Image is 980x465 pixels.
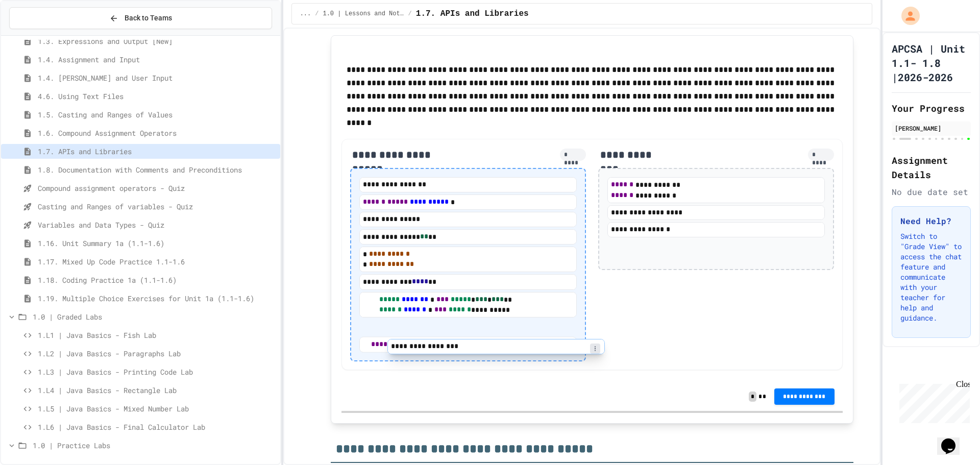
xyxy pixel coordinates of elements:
[4,4,70,65] div: Chat with us now!Close
[38,219,276,230] span: Variables and Data Types - Quiz
[900,215,962,227] h3: Need Help?
[33,440,276,451] span: 1.0 | Practice Labs
[937,424,970,455] iframe: chat widget
[38,201,276,212] span: Casting and Ranges of variables - Quiz
[323,10,404,18] span: 1.0 | Lessons and Notes
[38,256,276,267] span: 1.17. Mixed Up Code Practice 1.1-1.6
[38,128,276,138] span: 1.6. Compound Assignment Operators
[38,293,276,304] span: 1.19. Multiple Choice Exercises for Unit 1a (1.1-1.6)
[38,91,276,102] span: 4.6. Using Text Files
[38,183,276,193] span: Compound assignment operators - Quiz
[892,153,971,182] h2: Assignment Details
[38,164,276,175] span: 1.8. Documentation with Comments and Preconditions
[900,231,962,323] p: Switch to "Grade View" to access the chat feature and communicate with your teacher for help and ...
[892,186,971,198] div: No due date set
[38,275,276,285] span: 1.18. Coding Practice 1a (1.1-1.6)
[891,4,922,28] div: My Account
[895,380,970,423] iframe: chat widget
[9,7,272,29] button: Back to Teams
[38,36,276,46] span: 1.3. Expressions and Output [New]
[33,311,276,322] span: 1.0 | Graded Labs
[315,10,318,18] span: /
[300,10,311,18] span: ...
[38,330,276,340] span: 1.L1 | Java Basics - Fish Lab
[38,403,276,414] span: 1.L5 | Java Basics - Mixed Number Lab
[895,124,968,133] div: [PERSON_NAME]
[892,41,971,84] h1: APCSA | Unit 1.1- 1.8 |2026-2026
[38,72,276,83] span: 1.4. [PERSON_NAME] and User Input
[38,422,276,432] span: 1.L6 | Java Basics - Final Calculator Lab
[38,238,276,249] span: 1.16. Unit Summary 1a (1.1-1.6)
[38,348,276,359] span: 1.L2 | Java Basics - Paragraphs Lab
[38,109,276,120] span: 1.5. Casting and Ranges of Values
[38,146,276,157] span: 1.7. APIs and Libraries
[408,10,412,18] span: /
[38,54,276,65] span: 1.4. Assignment and Input
[38,366,276,377] span: 1.L3 | Java Basics - Printing Code Lab
[38,385,276,396] span: 1.L4 | Java Basics - Rectangle Lab
[892,101,971,115] h2: Your Progress
[416,8,529,20] span: 1.7. APIs and Libraries
[125,13,172,23] span: Back to Teams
